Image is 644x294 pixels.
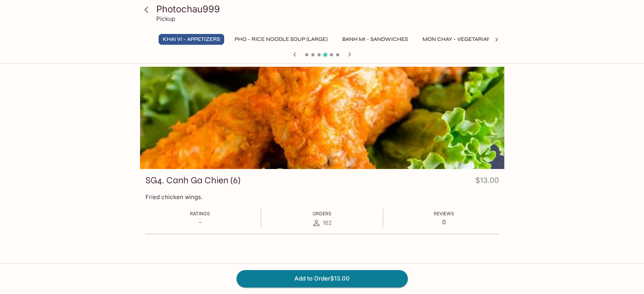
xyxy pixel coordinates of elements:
p: - [190,218,210,226]
div: SG4. Canh Ga Chien (6) [140,67,504,169]
h4: $13.00 [475,174,499,189]
h3: SG4. Canh Ga Chien (6) [145,174,240,186]
span: Orders [313,211,331,216]
p: Pickup [156,15,175,22]
button: Mon Chay - Vegetarian Entrees [418,34,521,45]
span: Reviews [434,211,454,216]
button: Khai Vi - Appetizers [159,34,224,45]
h3: Photochau999 [156,3,501,15]
span: 162 [323,219,332,226]
p: Fried chicken wings. [145,193,499,201]
button: Pho - Rice Noodle Soup (Large) [230,34,332,45]
button: Add to Order$13.00 [237,270,408,287]
p: 0 [434,218,454,226]
span: Ratings [190,211,210,216]
button: Banh Mi - Sandwiches [338,34,412,45]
